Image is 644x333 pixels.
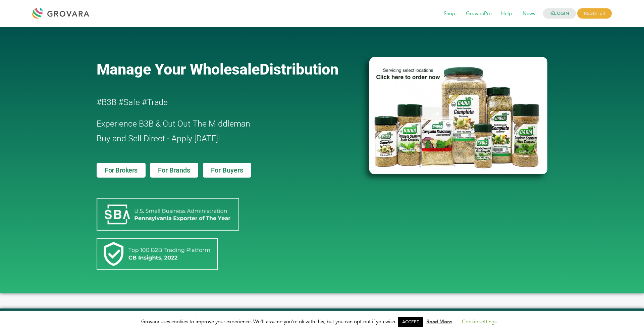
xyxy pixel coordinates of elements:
[203,163,251,178] a: For Buyers
[462,318,496,325] a: Cookie settings
[97,60,358,78] a: Manage Your WholesaleDistribution
[461,7,496,20] span: GrovaraPro
[577,8,612,19] span: REGISTER
[439,7,460,20] span: Shop
[496,7,517,20] span: Help
[426,318,452,325] a: Read More
[97,163,146,178] a: For Brokers
[496,10,517,17] a: Help
[150,163,198,178] a: For Brands
[211,167,243,174] span: For Buyers
[97,134,220,143] span: Buy and Sell Direct - Apply [DATE]!
[141,318,503,325] span: Grovara uses cookies to improve your experience. We'll assume you're ok with this, but you can op...
[543,8,576,19] a: LOGIN
[398,317,423,327] a: ACCEPT
[439,10,460,17] a: Shop
[105,167,138,174] span: For Brokers
[260,60,338,78] span: Distribution
[518,10,540,17] a: News
[97,60,260,78] span: Manage Your Wholesale
[461,10,496,17] a: GrovaraPro
[158,167,190,174] span: For Brands
[97,119,250,129] span: Experience B3B & Cut Out The Middleman
[97,95,331,110] h2: #B3B #Safe #Trade
[518,7,540,20] span: News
